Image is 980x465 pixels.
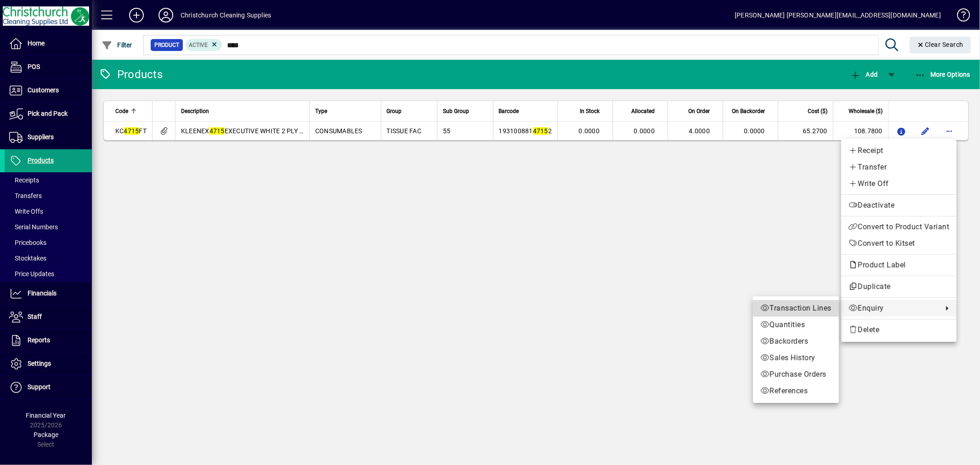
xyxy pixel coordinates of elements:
span: Sales History [760,352,832,363]
span: Convert to Kitset [849,238,949,249]
span: Receipt [849,145,949,156]
span: Write Off [849,178,949,189]
span: Product Label [849,261,911,269]
span: Duplicate [849,281,949,292]
button: Deactivate product [841,197,957,214]
span: Delete [849,324,949,335]
span: Quantities [760,319,832,330]
span: References [760,386,832,397]
span: Transfer [849,162,949,173]
span: Convert to Product Variant [849,221,949,232]
span: Deactivate [849,200,949,211]
span: Enquiry [849,303,938,314]
span: Backorders [760,336,832,347]
span: Purchase Orders [760,369,832,380]
span: Transaction Lines [760,303,832,314]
